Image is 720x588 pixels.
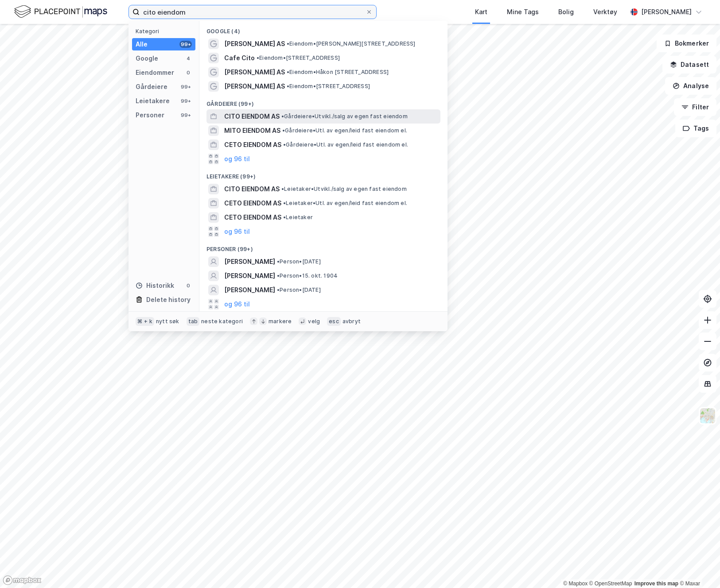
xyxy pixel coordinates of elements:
[257,54,340,62] span: Eiendom • [STREET_ADDRESS]
[558,7,574,17] div: Bolig
[224,67,285,77] span: [PERSON_NAME] AS
[224,125,280,136] span: MITO EIENDOM AS
[507,7,539,17] div: Mine Tags
[14,4,107,19] img: logo.f888ab2527a4732fd821a326f86c7f29.svg
[593,7,617,17] div: Verktøy
[136,81,167,92] div: Gårdeiere
[136,53,158,64] div: Google
[136,280,174,291] div: Historikk
[641,7,692,17] div: [PERSON_NAME]
[179,97,192,104] div: 99+
[224,111,280,122] span: CITO EIENDOM AS
[224,285,275,295] span: [PERSON_NAME]
[199,21,448,37] div: Google (4)
[224,81,285,92] span: [PERSON_NAME] AS
[287,69,389,76] span: Eiendom • Håkon [STREET_ADDRESS]
[281,113,284,120] span: •
[283,214,286,220] span: •
[257,54,259,61] span: •
[224,226,250,237] button: og 96 til
[140,5,366,19] input: Søk på adresse, matrikkel, gårdeiere, leietakere eller personer
[281,113,408,120] span: Gårdeiere • Utvikl./salg av egen fast eiendom
[277,272,338,279] span: Person • 15. okt. 1904
[662,56,716,73] button: Datasett
[224,53,255,63] span: Cafe Cito
[224,299,250,309] button: og 96 til
[136,317,154,326] div: ⌘ + k
[199,166,448,182] div: Leietakere (99+)
[224,256,275,267] span: [PERSON_NAME]
[277,258,321,265] span: Person • [DATE]
[282,127,285,134] span: •
[283,214,313,221] span: Leietaker
[3,575,42,585] a: Mapbox homepage
[136,39,148,50] div: Alle
[269,318,292,325] div: markere
[156,318,179,325] div: nytt søk
[201,318,243,325] div: neste kategori
[283,200,407,207] span: Leietaker • Utl. av egen/leid fast eiendom el.
[224,198,281,209] span: CETO EIENDOM AS
[136,96,170,106] div: Leietakere
[589,580,632,587] a: OpenStreetMap
[136,110,164,120] div: Personer
[475,7,487,17] div: Kart
[136,67,174,78] div: Eiendommer
[199,93,448,109] div: Gårdeiere (99+)
[277,258,280,265] span: •
[287,83,370,90] span: Eiendom • [STREET_ADDRESS]
[224,139,281,150] span: CETO EIENDOM AS
[199,239,448,255] div: Personer (99+)
[675,120,716,137] button: Tags
[283,200,286,206] span: •
[665,77,716,95] button: Analyse
[224,39,285,49] span: [PERSON_NAME] AS
[676,545,720,588] div: Kontrollprogram for chat
[187,317,200,326] div: tab
[277,286,280,293] span: •
[283,141,408,148] span: Gårdeiere • Utl. av egen/leid fast eiendom el.
[179,41,192,48] div: 99+
[224,271,275,281] span: [PERSON_NAME]
[563,580,588,587] a: Mapbox
[283,141,286,148] span: •
[185,69,192,76] div: 0
[676,545,720,588] iframe: Chat Widget
[342,318,361,325] div: avbryt
[277,272,280,279] span: •
[224,154,250,164] button: og 96 til
[327,317,341,326] div: esc
[674,98,716,116] button: Filter
[224,184,280,194] span: CITO EIENDOM AS
[699,407,716,424] img: Z
[136,28,195,35] div: Kategori
[287,40,289,47] span: •
[185,282,192,289] div: 0
[287,69,289,75] span: •
[224,212,281,223] span: CETO EIENDOM AS
[287,83,289,89] span: •
[634,580,678,587] a: Improve this map
[308,318,320,325] div: velg
[146,294,191,305] div: Delete history
[281,186,407,193] span: Leietaker • Utvikl./salg av egen fast eiendom
[281,186,284,192] span: •
[179,83,192,90] div: 99+
[657,35,716,52] button: Bokmerker
[277,286,321,294] span: Person • [DATE]
[179,112,192,119] div: 99+
[287,40,416,47] span: Eiendom • [PERSON_NAME][STREET_ADDRESS]
[282,127,407,134] span: Gårdeiere • Utl. av egen/leid fast eiendom el.
[185,55,192,62] div: 4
